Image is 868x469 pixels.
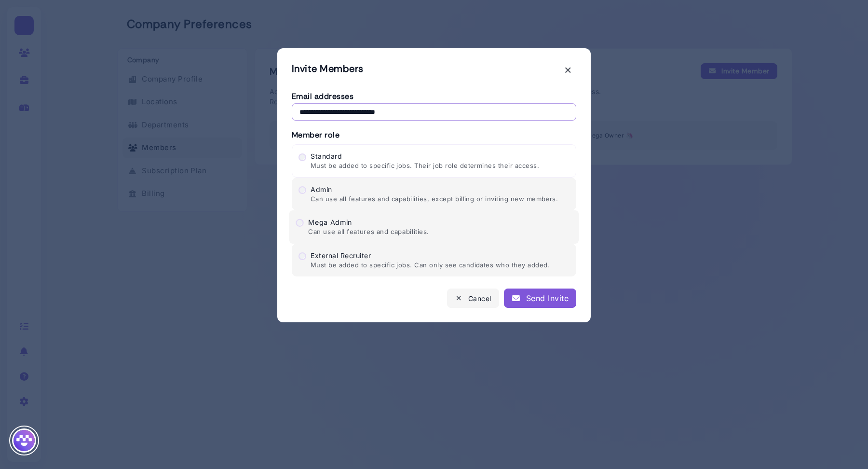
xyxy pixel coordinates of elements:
p: Must be added to specific jobs. Their job role determines their access. [311,161,539,171]
img: Megan [12,428,36,453]
input: Admin Can use all features and capabilities, except billing or inviting new members. [298,186,306,194]
input: Mega Admin Can use all features and capabilities. [296,219,303,227]
p: Can use all features and capabilities. [308,227,429,237]
p: Can use all features and capabilities, except billing or inviting new members. [311,194,558,204]
span: Admin [298,185,332,193]
button: Cancel [447,289,499,308]
input: Standard Must be added to specific jobs. Their job role determines their access. [298,153,306,161]
span: Mega Admin [296,218,352,226]
h2: Invite Members [292,63,364,74]
p: Must be added to specific jobs. Can only see candidates who they added. [311,261,550,270]
span: Standard [298,152,342,160]
div: Cancel [455,293,491,303]
div: Send Invite [512,292,569,304]
input: External Recruiter Must be added to specific jobs. Can only see candidates who they added. [298,252,306,260]
h3: Member role [292,130,576,139]
h3: Email addresses [292,92,576,101]
span: External Recruiter [298,251,371,260]
button: Send Invite [504,289,576,308]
